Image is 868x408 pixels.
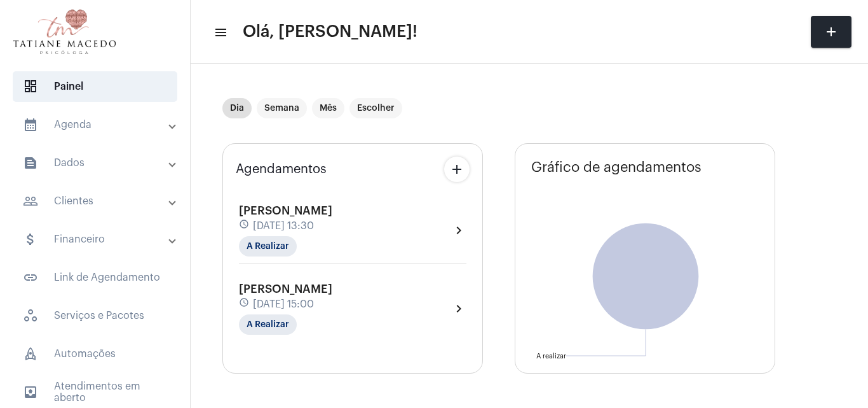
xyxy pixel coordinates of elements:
span: Link de Agendamento [13,262,177,293]
mat-chip: A Realizar [239,236,297,257]
span: Serviços e Pacotes [13,300,177,331]
mat-icon: sidenav icon [23,384,38,400]
mat-chip: Escolher [349,98,402,118]
mat-chip: Semana [257,98,307,118]
mat-panel-title: Clientes [23,193,170,209]
span: [DATE] 15:00 [253,299,314,310]
span: sidenav icon [23,308,38,323]
mat-icon: add [824,24,839,39]
mat-panel-title: Agenda [23,117,170,132]
mat-icon: chevron_right [451,301,466,316]
span: Gráfico de agendamentos [531,160,702,175]
img: e19876e2-e0dd-e00a-0a37-7f881691473f.png [10,6,119,57]
mat-icon: add [449,162,465,177]
span: [PERSON_NAME] [239,283,332,295]
mat-icon: chevron_right [451,223,466,238]
span: Agendamentos [236,162,327,176]
span: Automações [13,339,177,369]
span: sidenav icon [23,346,38,362]
mat-icon: sidenav icon [23,155,38,171]
span: Atendimentos em aberto [13,377,177,407]
mat-icon: schedule [239,219,250,233]
span: [PERSON_NAME] [239,205,332,216]
span: [DATE] 13:30 [253,220,314,232]
mat-expansion-panel-header: sidenav iconFinanceiro [8,224,190,255]
mat-icon: sidenav icon [23,232,38,247]
mat-expansion-panel-header: sidenav iconAgenda [8,109,190,140]
mat-chip: Dia [222,98,252,118]
mat-icon: sidenav icon [214,25,226,40]
mat-expansion-panel-header: sidenav iconClientes [8,186,190,216]
mat-icon: schedule [239,297,250,311]
mat-icon: sidenav icon [23,117,38,132]
mat-panel-title: Financeiro [23,232,170,247]
mat-icon: sidenav icon [23,270,38,285]
span: Olá, [PERSON_NAME]! [243,22,417,42]
span: Painel [13,71,177,102]
span: sidenav icon [23,79,38,94]
mat-chip: A Realizar [239,314,297,335]
mat-icon: sidenav icon [23,193,38,209]
mat-panel-title: Dados [23,155,170,171]
mat-chip: Mês [312,98,344,118]
mat-expansion-panel-header: sidenav iconDados [8,148,190,178]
